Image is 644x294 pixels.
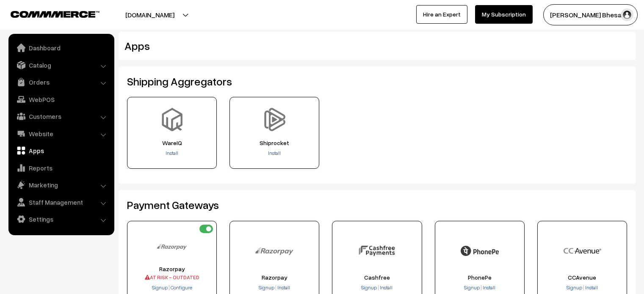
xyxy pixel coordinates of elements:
div: | [232,284,316,292]
a: Marketing [11,177,111,192]
a: Install [379,284,392,291]
a: Orders [11,74,111,90]
span: Signup [361,284,377,291]
a: Install [166,150,178,156]
span: Shiprocket [232,140,316,146]
a: Signup [567,284,583,291]
img: COMMMERCE [11,11,100,17]
a: My Subscription [475,5,533,24]
span: CCAvenue [540,274,624,281]
a: Install [584,284,598,291]
button: [DOMAIN_NAME] [96,4,204,25]
a: Staff Management [11,195,111,210]
span: Install [483,284,495,291]
a: Customers [11,109,111,124]
div: | [540,284,624,292]
div: | [130,284,214,292]
img: user [621,8,633,21]
span: Razorpay [232,274,316,281]
h2: Apps [124,39,543,52]
img: Razorpay (Deprecated) [157,232,187,261]
a: Apps [11,143,111,158]
span: Signup [464,284,480,291]
span: Install [277,284,290,291]
span: Install [585,284,598,291]
a: Install [276,284,290,291]
h2: Payment Gateways [127,198,627,212]
a: Install [268,150,281,156]
div: Razorpay [130,266,214,281]
span: AT RISK - OUTDATED [130,274,214,281]
a: Signup [464,284,481,291]
a: Catalog [11,58,111,73]
img: CCAvenue [563,232,601,270]
button: [PERSON_NAME] Bhesani… [543,4,638,25]
span: Signup [152,284,168,291]
span: PhonePe [438,274,522,281]
a: Install [482,284,495,291]
span: Signup [567,284,582,291]
span: Configure [171,284,192,291]
img: Shiprocket [263,108,286,131]
img: PhonePe [461,232,499,270]
a: Settings [11,212,111,227]
a: Signup [259,284,275,291]
div: | [438,284,522,292]
a: Reports [11,160,111,176]
a: Signup [361,284,378,291]
a: Website [11,126,111,141]
span: Signup [259,284,274,291]
a: Dashboard [11,40,111,55]
span: Cashfree [335,274,419,281]
img: WareIQ [160,108,184,131]
span: Install [380,284,392,291]
span: WareIQ [130,140,214,146]
a: WebPOS [11,92,111,107]
img: Razorpay [255,232,293,270]
a: COMMMERCE [11,8,85,19]
a: Hire an Expert [416,5,467,24]
a: Configure [170,284,192,291]
div: | [335,284,419,292]
img: Cashfree [358,232,396,270]
a: Signup [152,284,169,291]
h2: Shipping Aggregators [127,75,627,88]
